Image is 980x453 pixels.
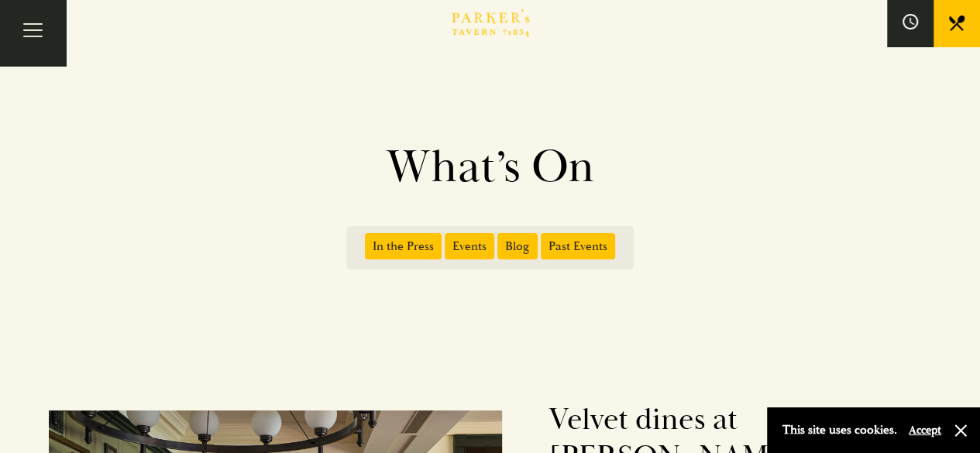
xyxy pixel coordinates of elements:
span: In the Press [365,233,442,259]
span: Past Events [541,233,615,259]
span: Events [445,233,494,259]
button: Accept [909,423,941,438]
span: Blog [497,233,538,259]
p: This site uses cookies. [782,419,897,441]
button: Close and accept [953,423,968,438]
h1: What’s On [49,139,932,195]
